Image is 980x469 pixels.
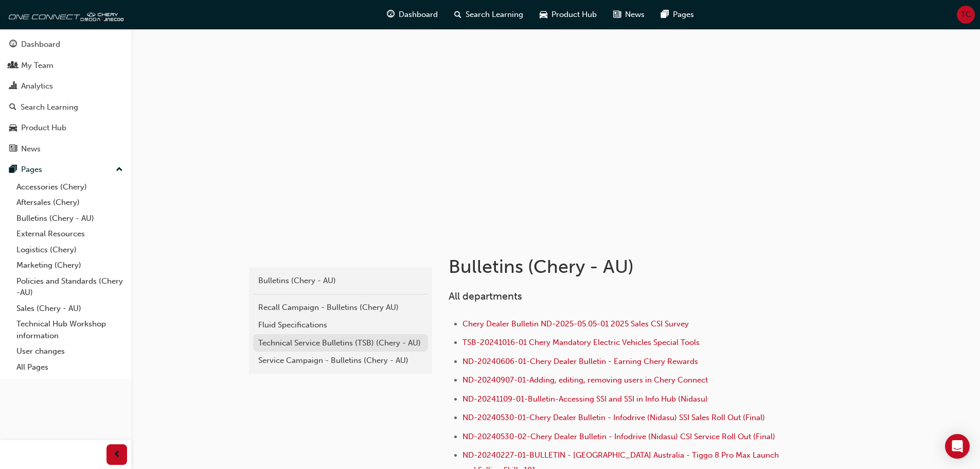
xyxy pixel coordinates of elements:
span: Product Hub [551,9,597,21]
span: guage-icon [387,8,395,21]
span: TC [961,9,971,21]
a: Search Learning [4,98,127,117]
a: search-iconSearch Learning [446,4,531,25]
a: car-iconProduct Hub [531,4,605,25]
h1: Bulletins (Chery - AU) [449,255,786,278]
div: Fluid Specifications [258,319,423,331]
span: pages-icon [9,165,17,175]
span: search-icon [454,8,461,21]
a: ND-20240606-01-Chery Dealer Bulletin - Earning Chery Rewards [462,357,698,366]
a: Technical Service Bulletins (TSB) (Chery - AU) [253,334,428,352]
a: Service Campaign - Bulletins (Chery - AU) [253,352,428,370]
a: Aftersales (Chery) [12,195,127,211]
div: Recall Campaign - Bulletins (Chery AU) [258,302,423,314]
div: Bulletins (Chery - AU) [258,275,423,287]
a: Technical Hub Workshop information [12,316,127,343]
div: Service Campaign - Bulletins (Chery - AU) [258,355,423,367]
a: ND-20240907-01-Adding, editing, removing users in Chery Connect [462,375,708,385]
a: Bulletins (Chery - AU) [253,272,428,290]
div: News [21,143,41,155]
span: pages-icon [661,8,669,21]
span: news-icon [613,8,621,21]
span: Dashboard [399,9,438,21]
a: Bulletins (Chery - AU) [12,211,127,227]
a: ND-20241109-01-Bulletin-Accessing SSI and SSI in Info Hub (Nidasu) [462,394,708,404]
div: Analytics [21,80,53,92]
span: All departments [449,290,522,302]
div: My Team [21,60,54,72]
div: Dashboard [21,39,60,50]
a: Product Hub [4,118,127,137]
a: ND-20240530-01-Chery Dealer Bulletin - Infodrive (Nidasu) SSI Sales Roll Out (Final) [462,413,765,422]
span: people-icon [9,61,17,71]
a: Dashboard [4,35,127,54]
a: User changes [12,343,127,359]
span: search-icon [9,103,16,112]
a: External Resources [12,226,127,242]
a: News [4,140,127,159]
a: pages-iconPages [653,4,702,25]
span: guage-icon [9,40,17,49]
a: TSB-20241016-01 Chery Mandatory Electric Vehicles Special Tools [462,338,700,347]
div: Technical Service Bulletins (TSB) (Chery - AU) [258,337,423,349]
span: news-icon [9,145,17,154]
a: Chery Dealer Bulletin ND-2025-05.05-01 2025 Sales CSI Survey [462,319,689,328]
button: TC [957,6,975,24]
button: Pages [4,160,127,179]
a: guage-iconDashboard [379,4,446,25]
a: All Pages [12,359,127,375]
a: Sales (Chery - AU) [12,301,127,317]
div: Pages [21,164,42,176]
a: Policies and Standards (Chery -AU) [12,273,127,301]
span: News [625,9,645,21]
a: Analytics [4,77,127,96]
a: Marketing (Chery) [12,257,127,273]
button: DashboardMy TeamAnalyticsSearch LearningProduct HubNews [4,33,127,160]
span: prev-icon [113,448,121,461]
a: My Team [4,56,127,75]
a: Recall Campaign - Bulletins (Chery AU) [253,299,428,317]
span: Search Learning [466,9,523,21]
span: up-icon [116,163,123,177]
span: car-icon [540,8,547,21]
a: Accessories (Chery) [12,179,127,195]
a: Logistics (Chery) [12,242,127,258]
a: Fluid Specifications [253,316,428,334]
img: oneconnect [5,4,123,25]
div: Search Learning [21,101,78,113]
span: Pages [673,9,694,21]
a: ND-20240530-02-Chery Dealer Bulletin - Infodrive (Nidasu) CSI Service Roll Out (Final) [462,432,775,441]
div: Product Hub [21,122,66,134]
span: car-icon [9,124,17,133]
a: news-iconNews [605,4,653,25]
div: Open Intercom Messenger [945,434,970,459]
span: chart-icon [9,82,17,91]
